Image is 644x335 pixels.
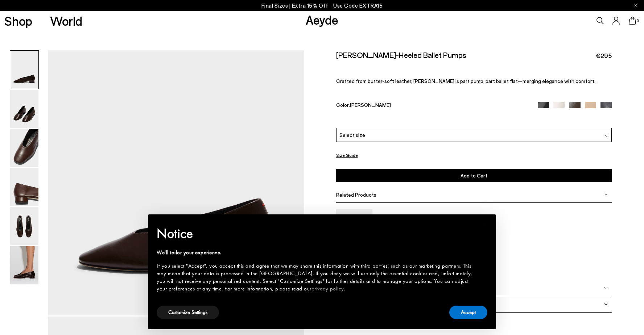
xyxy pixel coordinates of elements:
button: Customize Settings [157,306,219,319]
h2: Notice [157,224,476,243]
button: Close this notice [476,217,493,234]
div: We'll tailor your experience. [157,249,476,256]
span: × [482,219,487,231]
div: If you select "Accept", you accept this and agree that we may share this information with third p... [157,262,476,293]
button: Accept [449,306,487,319]
a: privacy policy [311,285,344,292]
